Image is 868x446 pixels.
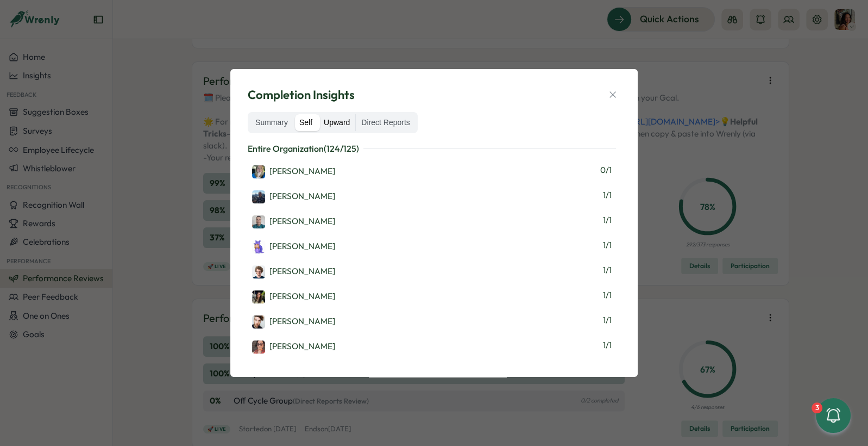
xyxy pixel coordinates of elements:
img: Kori Keeling [252,240,265,253]
div: [PERSON_NAME] [252,315,335,329]
div: [PERSON_NAME] [252,290,335,303]
span: Completion Insights [248,86,355,103]
a: Kate Blackburn[PERSON_NAME] [252,339,335,354]
label: Self [294,114,318,132]
label: Summary [250,114,293,132]
a: Joe Barber[PERSON_NAME] [252,264,335,278]
a: Tomas Liepis[PERSON_NAME] [252,214,335,228]
p: Entire Organization ( 124 / 125 ) [248,142,359,156]
span: 1 / 1 [603,189,612,203]
label: Upward [318,114,355,132]
span: 1 / 1 [603,314,612,329]
img: Tomas Liepis [252,215,265,228]
a: Kori Keeling[PERSON_NAME] [252,239,335,253]
span: 1 / 1 [603,214,612,228]
label: Direct Reports [356,114,415,132]
span: 1 / 1 [603,264,612,278]
img: Jay Cowle [252,315,265,329]
img: Joe Barber [252,265,265,278]
div: 3 [812,402,822,413]
a: Jay Cowle[PERSON_NAME] [252,314,335,329]
a: Teodora Crivineanu[PERSON_NAME] [252,289,335,303]
span: 0 / 1 [600,164,612,178]
div: [PERSON_NAME] [252,340,335,354]
button: 3 [816,398,851,433]
img: Zoe Calderwood [252,165,265,178]
div: [PERSON_NAME] [252,165,335,178]
span: 1 / 1 [603,239,612,253]
a: Alex Marshall[PERSON_NAME] [252,189,335,203]
div: [PERSON_NAME] [252,240,335,253]
span: 1 / 1 [603,339,612,354]
div: [PERSON_NAME] [252,215,335,228]
div: [PERSON_NAME] [252,265,335,278]
img: Kate Blackburn [252,340,265,354]
span: 1 / 1 [603,289,612,303]
img: Teodora Crivineanu [252,290,265,303]
img: Alex Marshall [252,190,265,203]
a: Zoe Calderwood[PERSON_NAME] [252,164,335,178]
div: [PERSON_NAME] [252,190,335,203]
